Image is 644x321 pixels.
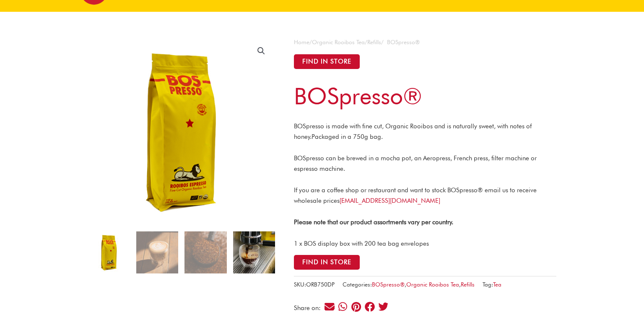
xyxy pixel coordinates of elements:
[483,279,501,290] span: Tag:
[312,39,365,45] a: Organic Rooibos Tea
[233,231,275,273] img: BOSpresso® - Image 4
[294,239,556,249] p: 1 x BOS display box with 200 tea bag envelopes
[306,281,335,288] span: ORB750DP
[294,37,556,48] nav: Breadcrumb
[461,281,475,288] a: Refills
[88,231,130,273] img: BOSpresso®
[324,301,335,312] div: Share on email
[351,301,362,312] div: Share on pinterest
[254,43,269,58] a: View full-screen image gallery
[294,39,309,45] a: Home
[364,301,375,312] div: Share on facebook
[294,305,324,311] div: Share on:
[294,153,556,174] p: BOSpresso can be brewed in a mocha pot, an Aeropress, French press, filter machine or espresso ma...
[367,39,381,45] a: Refills
[294,218,453,226] strong: Please note that our product assortments vary per country.
[312,133,383,141] span: Packaged in a 750g bag.
[372,281,405,288] a: BOSpresso®
[337,301,348,312] div: Share on whatsapp
[294,255,360,270] button: Find in Store
[294,82,556,110] h1: BOSpresso®
[136,231,178,273] img: BOSpresso® - Image 2
[294,122,532,141] span: BOSpresso is made with fine cut, Organic Rooibos and is naturally sweet, with notes of honey.
[406,281,459,288] a: Organic Rooibos Tea
[184,231,226,273] img: BOSpresso® - Image 3
[343,279,475,290] span: Categories: , ,
[294,279,335,290] span: SKU:
[493,281,501,288] a: Tea
[294,185,556,206] p: If you are a coffee shop or restaurant and want to stock BOSpresso® email us to receive wholesale...
[377,301,389,312] div: Share on twitter
[340,197,440,204] a: [EMAIL_ADDRESS][DOMAIN_NAME]
[294,54,360,69] button: Find in Store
